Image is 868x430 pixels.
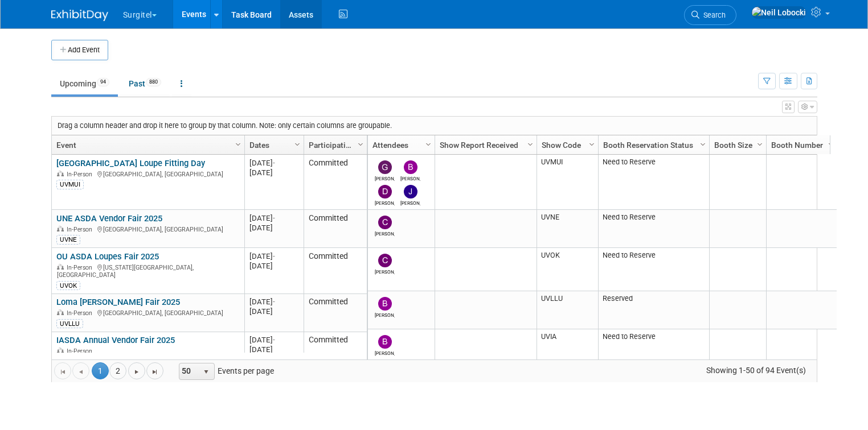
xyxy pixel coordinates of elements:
a: Column Settings [586,135,598,152]
div: [DATE] [249,213,298,223]
div: [US_STATE][GEOGRAPHIC_DATA], [GEOGRAPHIC_DATA] [56,262,239,279]
div: [DATE] [249,335,298,345]
img: Jason Mayosky [404,185,417,199]
a: Column Settings [825,135,837,152]
a: Attendees [372,135,427,155]
td: UVMUI [537,155,598,210]
a: UNE ASDA Vendor Fair 2025 [56,213,162,224]
div: UVMUI [56,180,84,189]
a: Show Code [542,135,591,155]
div: [DATE] [249,261,298,271]
td: Committed [304,294,367,332]
div: Daniel Green [375,199,395,206]
span: - [273,214,275,222]
div: [DATE] [249,345,298,354]
span: 880 [146,78,161,86]
div: Gregg Szymanski [375,174,395,181]
a: Column Settings [422,135,435,152]
span: - [273,336,275,344]
img: In-Person Event [57,171,64,176]
td: Need to Reserve [598,248,709,291]
td: UVIA [537,329,598,367]
a: Upcoming94 [51,73,118,94]
span: In-Person [67,226,96,233]
a: Column Settings [232,135,244,152]
a: Participation [309,135,359,155]
span: Column Settings [587,140,596,149]
span: Showing 1-50 of 94 Event(s) [695,362,816,378]
a: Dates [249,135,296,155]
span: Go to the first page [58,367,67,377]
span: - [273,252,275,261]
a: Go to the last page [146,362,163,379]
div: Brian Craig [375,311,395,318]
div: [DATE] [249,307,298,316]
span: In-Person [67,264,96,271]
div: Casey Guerriero [375,229,395,237]
a: Show Report Received [440,135,529,155]
span: Column Settings [356,140,365,149]
div: UVNE [56,235,80,244]
td: Committed [304,210,367,248]
img: Brent Nowacki [378,335,392,349]
img: In-Person Event [57,348,64,353]
td: UVOK [537,248,598,291]
td: Need to Reserve [598,329,709,367]
td: Reserved [598,291,709,329]
td: Need to Reserve [598,210,709,248]
a: Go to the previous page [72,362,89,379]
span: Column Settings [755,140,764,149]
div: [GEOGRAPHIC_DATA], [GEOGRAPHIC_DATA] [56,169,239,179]
img: In-Person Event [57,226,64,231]
img: Brent Nowacki [404,160,417,174]
span: In-Person [67,171,96,178]
div: [DATE] [249,297,298,307]
a: Booth Size [714,135,759,155]
div: [DATE] [249,158,298,168]
a: Column Settings [697,135,709,152]
a: Booth Reservation Status [603,135,702,155]
div: [GEOGRAPHIC_DATA], [GEOGRAPHIC_DATA] [56,224,239,234]
span: Go to the last page [150,367,159,377]
a: Event [56,135,237,155]
div: [DATE] [249,168,298,177]
img: Casey Guerriero [378,216,392,229]
span: - [273,159,275,167]
a: [GEOGRAPHIC_DATA] Loupe Fitting Day [56,158,205,168]
span: 1 [92,362,109,379]
div: UVLLU [56,319,83,328]
span: Column Settings [698,140,707,149]
span: Search [699,11,726,19]
td: UVNE [537,210,598,248]
div: Brent Nowacki [400,174,420,181]
img: Brian Craig [378,297,392,311]
span: Events per page [164,362,285,379]
img: In-Person Event [57,309,64,315]
span: Column Settings [293,140,302,149]
div: Brent Nowacki [375,349,395,356]
a: Booth Number [771,135,830,155]
a: Past880 [120,73,170,94]
img: Daniel Green [378,185,392,199]
span: Column Settings [526,140,535,149]
a: Column Settings [291,135,304,152]
a: Go to the next page [128,362,145,379]
img: Neil Lobocki [751,6,806,19]
span: Go to the previous page [76,367,85,377]
span: In-Person [67,309,96,317]
span: - [273,297,275,306]
a: 2 [109,362,126,379]
div: Chris Reidy [375,267,395,275]
span: In-Person [67,348,96,355]
div: UVOK [56,281,80,290]
span: Column Settings [234,140,243,149]
td: Need to Reserve [598,155,709,210]
span: Column Settings [826,140,836,149]
span: Go to the next page [132,367,141,377]
div: [DATE] [249,223,298,233]
a: OU ASDA Loupes Fair 2025 [56,251,159,262]
img: In-Person Event [57,264,64,270]
span: 50 [179,363,199,379]
a: Column Settings [754,135,766,152]
span: Column Settings [424,140,433,149]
